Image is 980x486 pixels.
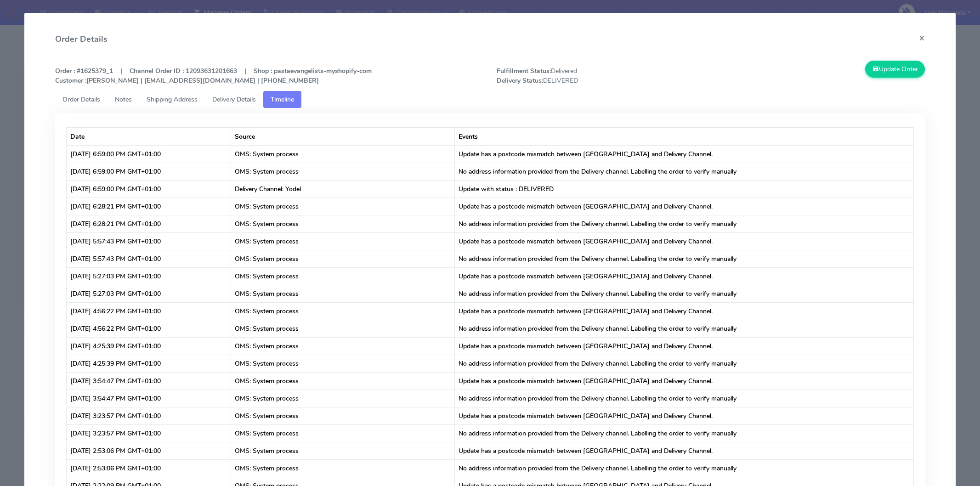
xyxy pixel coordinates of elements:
[55,33,108,45] h4: Order Details
[455,320,913,337] td: No address information provided from the Delivery channel. Labelling the order to verify manually
[231,355,455,372] td: OMS: System process
[67,163,231,180] td: [DATE] 6:59:00 PM GMT+01:00
[67,337,231,355] td: [DATE] 4:25:39 PM GMT+01:00
[497,67,551,75] strong: Fulfillment Status:
[231,442,455,459] td: OMS: System process
[455,372,913,390] td: Update has a postcode mismatch between [GEOGRAPHIC_DATA] and Delivery Channel.
[67,198,231,215] td: [DATE] 6:28:21 PM GMT+01:00
[67,285,231,302] td: [DATE] 5:27:03 PM GMT+01:00
[55,91,925,108] ul: Tabs
[231,267,455,285] td: OMS: System process
[455,267,913,285] td: Update has a postcode mismatch between [GEOGRAPHIC_DATA] and Delivery Channel.
[67,442,231,459] td: [DATE] 2:53:06 PM GMT+01:00
[455,215,913,232] td: No address information provided from the Delivery channel. Labelling the order to verify manually
[231,128,455,145] th: Source
[455,355,913,372] td: No address information provided from the Delivery channel. Labelling the order to verify manually
[497,76,543,85] strong: Delivery Status:
[455,163,913,180] td: No address information provided from the Delivery channel. Labelling the order to verify manually
[67,128,231,145] th: Date
[490,66,711,85] span: Delivered DELIVERED
[912,26,932,50] button: Close
[115,95,132,104] span: Notes
[67,390,231,407] td: [DATE] 3:54:47 PM GMT+01:00
[67,267,231,285] td: [DATE] 5:27:03 PM GMT+01:00
[455,459,913,477] td: No address information provided from the Delivery channel. Labelling the order to verify manually
[231,320,455,337] td: OMS: System process
[147,95,198,104] span: Shipping Address
[231,198,455,215] td: OMS: System process
[67,320,231,337] td: [DATE] 4:56:22 PM GMT+01:00
[231,250,455,267] td: OMS: System process
[455,337,913,355] td: Update has a postcode mismatch between [GEOGRAPHIC_DATA] and Delivery Channel.
[231,459,455,477] td: OMS: System process
[67,459,231,477] td: [DATE] 2:53:06 PM GMT+01:00
[455,424,913,442] td: No address information provided from the Delivery channel. Labelling the order to verify manually
[67,355,231,372] td: [DATE] 4:25:39 PM GMT+01:00
[231,424,455,442] td: OMS: System process
[455,128,913,145] th: Events
[455,250,913,267] td: No address information provided from the Delivery channel. Labelling the order to verify manually
[231,285,455,302] td: OMS: System process
[67,180,231,198] td: [DATE] 6:59:00 PM GMT+01:00
[55,76,86,85] strong: Customer :
[271,95,294,104] span: Timeline
[231,372,455,390] td: OMS: System process
[67,407,231,424] td: [DATE] 3:23:57 PM GMT+01:00
[67,215,231,232] td: [DATE] 6:28:21 PM GMT+01:00
[67,372,231,390] td: [DATE] 3:54:47 PM GMT+01:00
[455,442,913,459] td: Update has a postcode mismatch between [GEOGRAPHIC_DATA] and Delivery Channel.
[231,232,455,250] td: OMS: System process
[55,67,372,85] strong: Order : #1625379_1 | Channel Order ID : 12093631201663 | Shop : pastaevangelists-myshopify-com [P...
[231,407,455,424] td: OMS: System process
[455,390,913,407] td: No address information provided from the Delivery channel. Labelling the order to verify manually
[231,145,455,163] td: OMS: System process
[865,61,925,78] button: Update Order
[67,232,231,250] td: [DATE] 5:57:43 PM GMT+01:00
[455,302,913,320] td: Update has a postcode mismatch between [GEOGRAPHIC_DATA] and Delivery Channel.
[67,250,231,267] td: [DATE] 5:57:43 PM GMT+01:00
[231,180,455,198] td: Delivery Channel: Yodel
[455,198,913,215] td: Update has a postcode mismatch between [GEOGRAPHIC_DATA] and Delivery Channel.
[67,302,231,320] td: [DATE] 4:56:22 PM GMT+01:00
[455,407,913,424] td: Update has a postcode mismatch between [GEOGRAPHIC_DATA] and Delivery Channel.
[455,180,913,198] td: Update with status : DELIVERED
[455,285,913,302] td: No address information provided from the Delivery channel. Labelling the order to verify manually
[231,390,455,407] td: OMS: System process
[212,95,256,104] span: Delivery Details
[67,424,231,442] td: [DATE] 3:23:57 PM GMT+01:00
[231,302,455,320] td: OMS: System process
[67,145,231,163] td: [DATE] 6:59:00 PM GMT+01:00
[231,337,455,355] td: OMS: System process
[455,145,913,163] td: Update has a postcode mismatch between [GEOGRAPHIC_DATA] and Delivery Channel.
[455,232,913,250] td: Update has a postcode mismatch between [GEOGRAPHIC_DATA] and Delivery Channel.
[62,95,100,104] span: Order Details
[231,215,455,232] td: OMS: System process
[231,163,455,180] td: OMS: System process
